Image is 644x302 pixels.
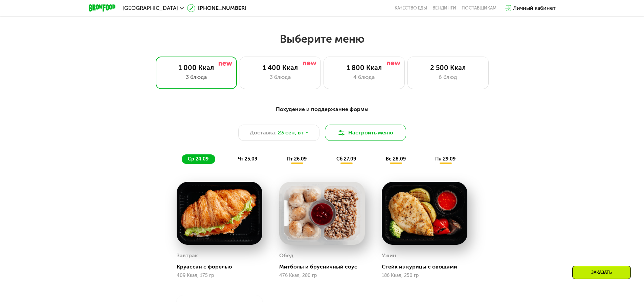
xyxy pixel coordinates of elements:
div: Ужин [382,251,396,261]
h2: Выберите меню [22,32,622,46]
div: 186 Ккал, 250 гр [382,273,467,278]
div: Похудение и поддержание формы [122,105,523,114]
span: ср 24.09 [188,156,208,162]
div: 3 блюда [163,73,230,81]
div: Круассан с форелью [177,263,268,270]
div: 4 блюда [331,73,398,81]
div: 3 блюда [247,73,314,81]
div: поставщикам [462,5,496,11]
span: пт 26.09 [287,156,307,162]
span: пн 29.09 [435,156,456,162]
div: 409 Ккал, 175 гр [177,273,262,278]
div: 1 400 Ккал [247,64,314,72]
div: 1 800 Ккал [331,64,398,72]
div: Обед [279,251,293,261]
span: чт 25.09 [238,156,257,162]
div: 6 блюд [415,73,482,81]
div: 1 000 Ккал [163,64,230,72]
a: Вендинги [432,5,456,11]
span: 23 сен, вт [278,129,304,137]
div: Митболы и брусничный соус [279,263,370,270]
span: вс 28.09 [386,156,406,162]
span: [GEOGRAPHIC_DATA] [123,5,178,11]
a: [PHONE_NUMBER] [187,4,246,12]
span: Доставка: [250,129,276,137]
div: Личный кабинет [513,4,556,12]
span: сб 27.09 [336,156,356,162]
button: Настроить меню [325,125,406,141]
div: 2 500 Ккал [415,64,482,72]
div: Заказать [572,266,631,279]
div: 476 Ккал, 280 гр [279,273,365,278]
div: Завтрак [177,251,198,261]
div: Стейк из курицы с овощами [382,263,473,270]
a: Качество еды [395,5,427,11]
